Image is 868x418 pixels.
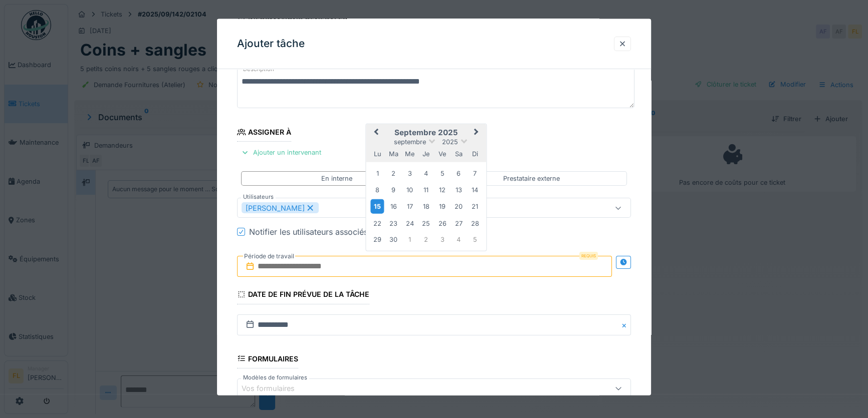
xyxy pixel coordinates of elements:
[387,232,400,246] div: Choose mardi 30 septembre 2025
[321,174,352,183] div: En interne
[387,216,400,230] div: Choose mardi 23 septembre 2025
[436,147,449,160] div: vendredi
[237,287,369,304] div: Date de fin prévue de la tâche
[403,166,416,180] div: Choose mercredi 3 septembre 2025
[370,183,384,196] div: Choose lundi 8 septembre 2025
[403,232,416,246] div: Choose mercredi 1 octobre 2025
[468,216,482,230] div: Choose dimanche 28 septembre 2025
[387,166,400,180] div: Choose mardi 2 septembre 2025
[370,147,384,160] div: lundi
[419,147,433,160] div: jeudi
[369,165,483,247] div: Month septembre, 2025
[370,166,384,180] div: Choose lundi 1 septembre 2025
[237,351,298,368] div: Formulaires
[436,166,449,180] div: Choose vendredi 5 septembre 2025
[394,138,426,145] span: septembre
[620,314,631,335] button: Close
[452,147,466,160] div: samedi
[237,38,305,50] h3: Ajouter tâche
[367,125,383,141] button: Previous Month
[419,166,433,180] div: Choose jeudi 4 septembre 2025
[468,232,482,246] div: Choose dimanche 5 octobre 2025
[452,183,466,196] div: Choose samedi 13 septembre 2025
[241,373,309,381] label: Modèles de formulaires
[403,199,416,213] div: Choose mercredi 17 septembre 2025
[237,146,325,159] div: Ajouter un intervenant
[419,216,433,230] div: Choose jeudi 25 septembre 2025
[436,232,449,246] div: Choose vendredi 3 octobre 2025
[436,183,449,196] div: Choose vendredi 12 septembre 2025
[403,216,416,230] div: Choose mercredi 24 septembre 2025
[468,147,482,160] div: dimanche
[249,226,472,238] div: Notifier les utilisateurs associés au ticket de la planification
[387,183,400,196] div: Choose mardi 9 septembre 2025
[237,125,291,142] div: Assigner à
[436,216,449,230] div: Choose vendredi 26 septembre 2025
[370,232,384,246] div: Choose lundi 29 septembre 2025
[579,252,598,260] div: Requis
[468,199,482,213] div: Choose dimanche 21 septembre 2025
[370,216,384,230] div: Choose lundi 22 septembre 2025
[419,232,433,246] div: Choose jeudi 2 octobre 2025
[243,251,295,262] label: Période de travail
[468,166,482,180] div: Choose dimanche 7 septembre 2025
[436,199,449,213] div: Choose vendredi 19 septembre 2025
[403,183,416,196] div: Choose mercredi 10 septembre 2025
[403,147,416,160] div: mercredi
[468,183,482,196] div: Choose dimanche 14 septembre 2025
[452,166,466,180] div: Choose samedi 6 septembre 2025
[503,174,560,183] div: Prestataire externe
[241,193,276,201] label: Utilisateurs
[242,202,319,213] div: [PERSON_NAME]
[370,199,384,213] div: Choose lundi 15 septembre 2025
[452,216,466,230] div: Choose samedi 27 septembre 2025
[241,63,276,76] label: Description
[419,183,433,196] div: Choose jeudi 11 septembre 2025
[366,128,486,137] h2: septembre 2025
[442,138,458,145] span: 2025
[242,382,309,393] div: Vos formulaires
[452,232,466,246] div: Choose samedi 4 octobre 2025
[387,147,400,160] div: mardi
[452,199,466,213] div: Choose samedi 20 septembre 2025
[469,125,485,141] button: Next Month
[387,199,400,213] div: Choose mardi 16 septembre 2025
[419,199,433,213] div: Choose jeudi 18 septembre 2025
